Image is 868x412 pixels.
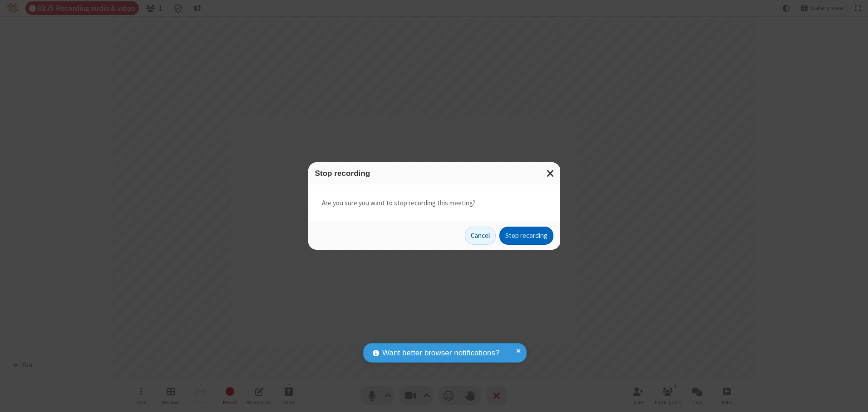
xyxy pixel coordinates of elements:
span: Want better browser notifications? [382,347,499,359]
button: Stop recording [499,227,553,245]
h3: Stop recording [315,169,553,178]
button: Close modal [541,162,560,184]
button: Cancel [465,227,496,245]
div: Are you sure you want to stop recording this meeting? [308,184,560,222]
